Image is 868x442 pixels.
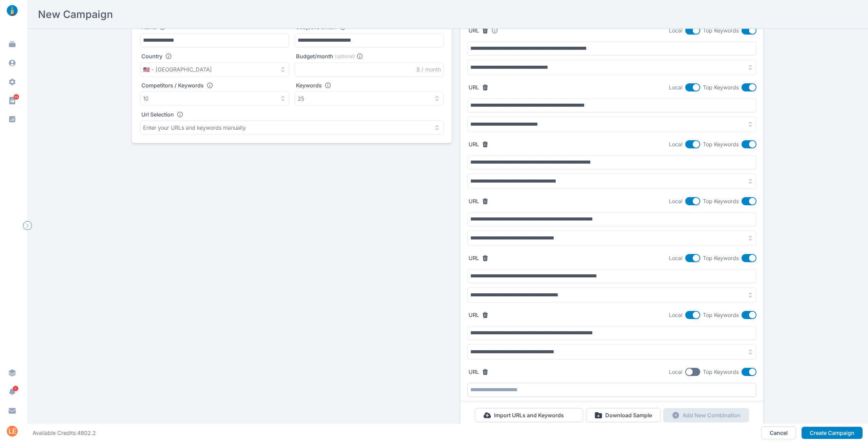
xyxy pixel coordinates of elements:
label: URL [469,141,479,148]
span: Local [669,369,683,375]
label: Competitors / Keywords [141,82,204,89]
span: Local [669,312,683,318]
button: Add New Combination [663,408,749,422]
label: URL [469,312,479,318]
p: 25 [298,95,304,102]
p: Import URLs and Keywords [494,412,564,419]
span: Top Keywords [703,255,739,261]
button: 25 [295,91,444,106]
button: Import URLs and Keywords [475,408,583,422]
p: $ / month [416,66,441,73]
label: URL [469,369,479,375]
label: Keywords [296,82,322,89]
p: 🇺🇸 - [GEOGRAPHIC_DATA] [143,66,212,73]
span: 88 [14,94,19,100]
label: URL [469,198,479,205]
button: Download Sample [586,408,660,422]
span: Top Keywords [703,312,739,318]
button: 10 [140,91,289,106]
span: (optional) [335,53,355,60]
button: Enter your URLs and keywords manually [140,121,443,135]
span: Top Keywords [703,198,739,205]
label: URL [469,84,479,91]
span: Local [669,141,683,148]
span: Top Keywords [703,27,739,34]
label: Budget/month [296,53,333,60]
p: Enter your URLs and keywords manually [143,124,246,131]
button: 🇺🇸 - [GEOGRAPHIC_DATA] [140,62,289,77]
label: URL [469,255,479,261]
p: 10 [143,95,149,102]
h2: New Campaign [38,8,113,20]
span: Local [669,198,683,205]
button: Cancel [761,426,796,439]
label: URL [469,27,479,34]
span: Top Keywords [703,369,739,375]
span: Local [669,27,683,34]
label: Country [141,53,162,60]
span: Top Keywords [703,84,739,91]
button: Create Campaign [802,427,863,439]
span: Top Keywords [703,141,739,148]
span: Local [669,255,683,261]
div: Available Credits: 4802.2 [33,429,96,436]
span: Local [669,84,683,91]
label: Url Selection [141,111,174,118]
img: linklaunch_small.2ae18699.png [4,5,20,16]
p: Add New Combination [683,412,741,419]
